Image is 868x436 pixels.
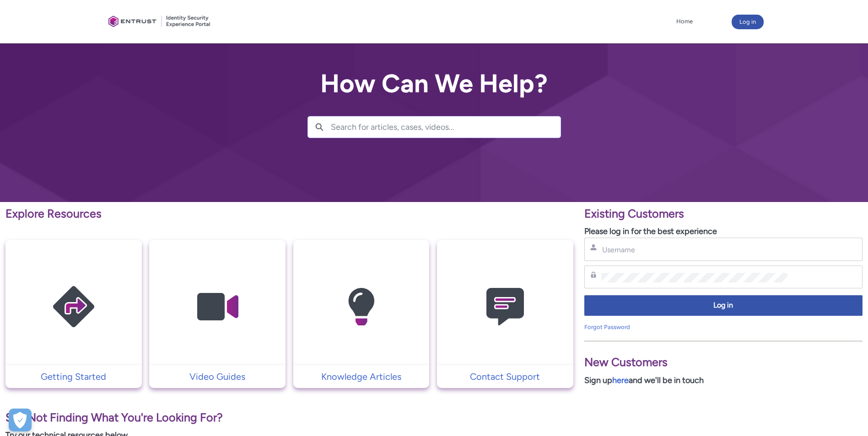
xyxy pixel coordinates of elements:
[732,15,764,29] button: Log in
[584,225,863,238] p: Please log in for the best experience
[149,370,286,383] a: Video Guides
[590,300,857,311] span: Log in
[584,354,863,371] p: New Customers
[442,370,569,383] p: Contact Support
[584,205,863,223] p: Existing Customers
[331,117,561,138] input: Search for articles, cases, videos...
[30,258,117,356] img: Getting Started
[462,258,549,356] img: Contact Support
[318,258,404,356] img: Knowledge Articles
[674,15,695,28] a: Home
[174,258,261,356] img: Video Guides
[298,370,425,383] p: Knowledge Articles
[154,370,281,383] p: Video Guides
[584,324,630,330] a: Forgot Password
[9,409,32,431] button: Open Preferences
[601,245,788,255] input: Username
[437,370,573,383] a: Contact Support
[5,370,142,383] a: Getting Started
[5,205,573,223] p: Explore Resources
[307,69,561,98] h2: How Can We Help?
[612,375,629,385] a: here
[293,370,430,383] a: Knowledge Articles
[584,374,863,387] p: Sign up and we'll be in touch
[308,117,331,138] button: Search
[584,295,863,316] button: Log in
[10,370,137,383] p: Getting Started
[9,409,32,431] div: Cookie Preferences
